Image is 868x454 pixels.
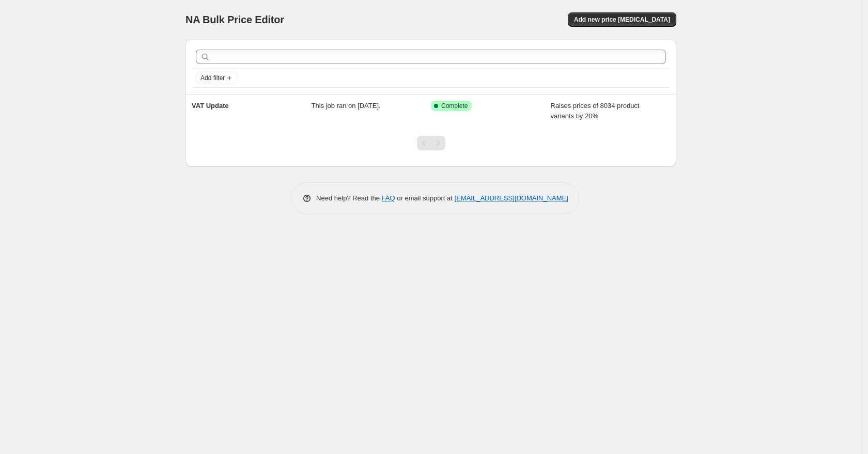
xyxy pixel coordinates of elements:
span: Complete [441,102,468,110]
nav: Pagination [417,136,445,150]
button: Add new price [MEDICAL_DATA] [568,12,676,27]
span: VAT Update [192,102,229,109]
button: Add filter [196,72,237,84]
span: Add new price [MEDICAL_DATA] [574,15,670,24]
span: NA Bulk Price Editor [185,14,284,25]
span: or email support at [395,194,455,202]
span: Add filter [200,74,225,82]
a: [EMAIL_ADDRESS][DOMAIN_NAME] [455,194,568,202]
span: Need help? Read the [316,194,382,202]
span: This job ran on [DATE]. [312,102,381,109]
a: FAQ [382,194,395,202]
span: Raises prices of 8034 product variants by 20% [551,102,640,120]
